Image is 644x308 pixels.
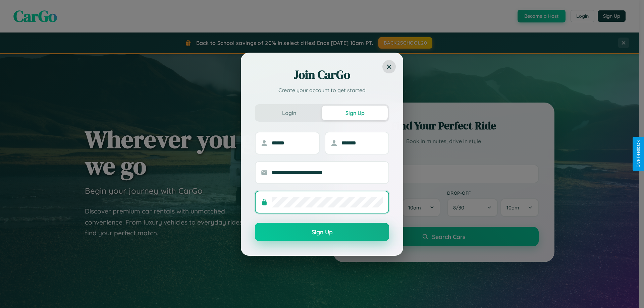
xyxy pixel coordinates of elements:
[255,67,389,83] h2: Join CarGo
[255,223,389,241] button: Sign Up
[636,140,641,168] div: Give Feedback
[256,106,322,120] button: Login
[322,106,388,120] button: Sign Up
[255,86,389,94] p: Create your account to get started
